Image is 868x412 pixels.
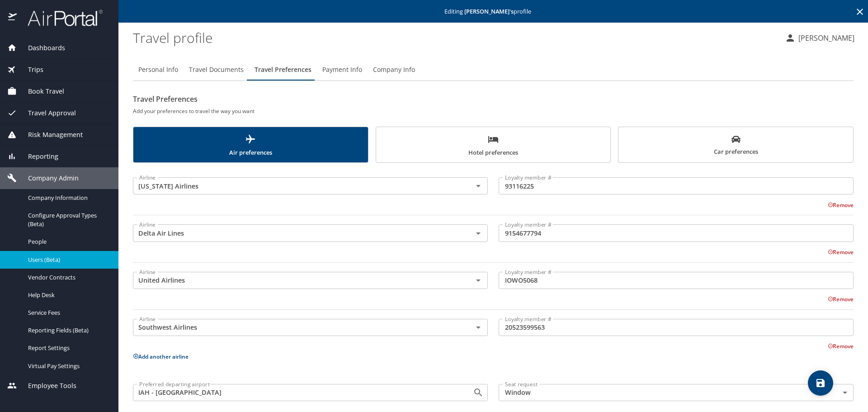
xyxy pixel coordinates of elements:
span: Payment Info [322,64,362,76]
span: Employee Tools [17,381,76,391]
span: Reporting Fields (Beta) [28,326,108,335]
span: Report Settings [28,344,108,352]
input: Select an Airline [136,275,458,286]
input: Select an Airline [136,180,458,192]
span: Virtual Pay Settings [28,362,108,370]
button: Remove [828,248,854,256]
input: Search for and select an airport [136,387,458,398]
button: Open [472,180,485,192]
button: [PERSON_NAME] [781,30,858,46]
button: Open [472,227,485,240]
button: Remove [828,201,854,209]
span: Risk Management [17,130,83,140]
span: Service Fees [28,308,108,317]
span: Book Travel [17,86,64,96]
span: Trips [17,65,43,75]
button: Remove [828,342,854,350]
span: Company Information [28,194,108,202]
button: Open [472,386,485,399]
h6: Add your preferences to travel the way you want [133,106,854,116]
button: Open [472,321,485,334]
span: Hotel preferences [382,134,605,158]
span: Company Info [373,64,415,76]
div: scrollable force tabs example [133,127,854,163]
input: Select an Airline [136,322,458,333]
span: Travel Preferences [255,64,311,76]
span: Travel Approval [17,108,76,118]
span: Air preferences [139,134,363,158]
img: airportal-logo.png [18,9,103,27]
p: [PERSON_NAME] [796,33,854,43]
div: Window [499,384,854,401]
span: Car preferences [624,135,848,157]
span: Company Admin [17,173,79,183]
span: Vendor Contracts [28,273,108,282]
span: Reporting [17,152,58,161]
span: People [28,237,108,246]
span: Travel Documents [189,64,244,76]
span: Help Desk [28,291,108,299]
h1: Travel profile [133,24,778,52]
button: Add another airline [133,353,189,360]
button: save [808,370,833,396]
span: Configure Approval Types (Beta) [28,211,108,228]
span: Personal Info [138,64,178,76]
h2: Travel Preferences [133,92,854,106]
span: Users (Beta) [28,256,108,264]
img: icon-airportal.png [8,9,18,27]
p: Editing profile [121,9,865,14]
button: Remove [828,295,854,303]
input: Select an Airline [136,227,458,239]
span: Dashboards [17,43,65,53]
div: Profile [133,59,854,81]
strong: [PERSON_NAME] 's [464,7,514,15]
button: Open [472,274,485,287]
